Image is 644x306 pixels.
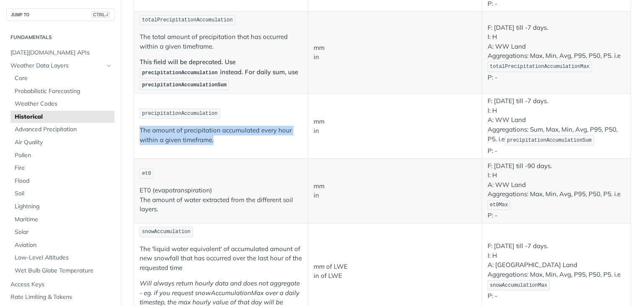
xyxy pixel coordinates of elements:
span: totalPrecipitationAccumulationMax [490,64,589,70]
span: Soil [15,189,112,198]
span: precipitationAccumulation [142,70,218,76]
p: The 'liquid water equivalent' of accumulated amount of new snowfall that has occurred over the la... [140,244,302,273]
a: Flood [10,175,114,187]
p: F: [DATE] till -7 days. I: H A: [GEOGRAPHIC_DATA] Land Aggregations: Max, Min, Avg, P95, P50, P5.... [488,241,626,301]
a: Air Quality [10,136,114,149]
p: The amount of precipitation accumulated every hour within a given timeframe. [140,126,302,145]
span: Historical [15,113,112,121]
a: Pollen [10,149,114,162]
a: Core [10,72,114,85]
span: Access Keys [10,280,112,289]
button: Hide subpages for Weather Data Layers [106,62,112,69]
p: mm in [314,182,476,200]
a: Historical [10,111,114,123]
button: JUMP TOCTRL-/ [6,8,114,21]
a: Access Keys [6,278,114,291]
span: Wet Bulb Globe Temperature [15,267,112,275]
span: Flood [15,177,112,185]
span: Solar [15,228,112,236]
span: [DATE][DOMAIN_NAME] APIs [10,49,112,57]
span: snowAccumulationMax [490,283,547,288]
a: Solar [10,226,114,239]
span: CTRL-/ [91,11,110,18]
a: Lightning [10,200,114,213]
span: et0 [142,171,151,176]
a: Weather Data LayersHide subpages for Weather Data Layers [6,60,114,72]
span: Weather Codes [15,100,112,108]
span: Core [15,74,112,83]
span: et0Max [490,202,508,208]
span: Weather Data Layers [10,62,104,70]
p: F: [DATE] till -7 days. I: H A: WW Land Aggregations: Max, Min, Avg, P95, P50, P5. i.e P: - [488,23,626,82]
span: Rate Limiting & Tokens [10,293,112,301]
span: Low-Level Altitudes [15,254,112,262]
a: Fire [10,162,114,174]
span: Pollen [15,151,112,160]
h2: Fundamentals [6,34,114,41]
p: mm in [314,117,476,136]
span: totalPrecipitationAccumulation [142,17,233,23]
a: Rate Limiting & Tokens [6,291,114,303]
span: precipitationAccumulationSum [507,137,592,143]
span: precipitationAccumulationSum [142,82,227,88]
a: [DATE][DOMAIN_NAME] APIs [6,47,114,59]
span: Fire [15,164,112,172]
span: Air Quality [15,138,112,147]
p: F: [DATE] till -7 days. I: H A: WW Land Aggregations: Sum, Max, Min, Avg, P95, P50, P5. i.e P: - [488,96,626,156]
a: Aviation [10,239,114,252]
a: Weather Codes [10,98,114,110]
p: ET0 (evapotranspiration) The amount of water extracted from the different soil layers. [140,186,302,214]
span: Advanced Precipitation [15,125,112,134]
a: Wet Bulb Globe Temperature [10,265,114,277]
p: mm of LWE in of LWE [314,262,476,281]
span: snowAccumulation [142,229,190,235]
span: precipitationAccumulation [142,111,218,117]
p: The total amount of precipitation that has occurred within a given timeframe. [140,32,302,51]
a: Soil [10,187,114,200]
span: Aviation [15,241,112,249]
a: Advanced Precipitation [10,123,114,136]
p: mm in [314,43,476,62]
a: Maritime [10,213,114,226]
a: Probabilistic Forecasting [10,85,114,98]
a: Low-Level Altitudes [10,252,114,264]
p: F: [DATE] till -90 days. I: H A: WW Land Aggregations: Max, Min, Avg, P95, P50, P5. i.e P: - [488,161,626,220]
strong: This field will be deprecated. Use instead. For daily sum, use [140,58,298,88]
span: Probabilistic Forecasting [15,87,112,96]
span: Lightning [15,202,112,211]
span: Maritime [15,215,112,224]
